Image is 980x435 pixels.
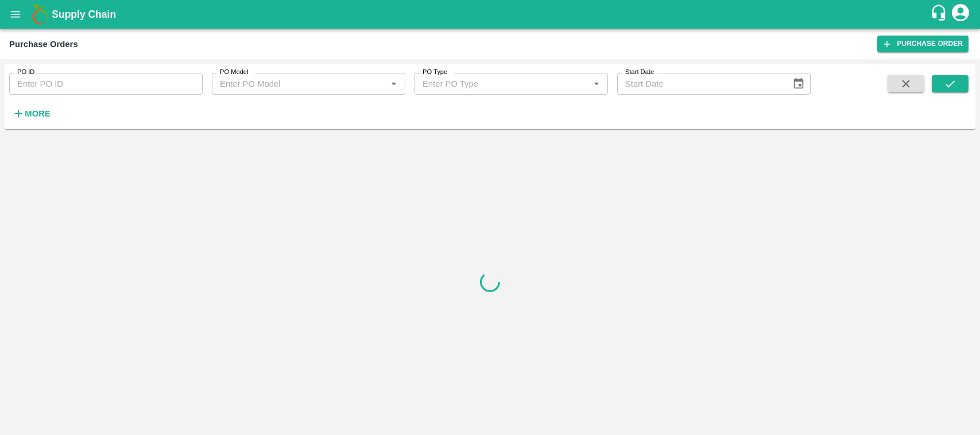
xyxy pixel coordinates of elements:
input: Enter PO ID [9,73,203,95]
input: Enter PO Model [215,76,383,91]
label: PO Type [423,68,447,77]
input: Start Date [617,73,783,95]
label: PO ID [17,68,34,77]
img: logo [29,3,52,26]
label: PO Model [220,68,249,77]
b: Supply Chain [52,9,116,20]
button: Choose date [788,73,809,95]
div: Purchase Orders [9,37,78,52]
div: account of current user [950,2,971,26]
button: Open [589,76,604,91]
input: Enter PO Type [418,76,586,91]
a: Supply Chain [52,6,930,22]
strong: More [25,109,51,118]
label: Start Date [625,68,654,77]
div: customer-support [930,4,950,25]
button: More [9,104,53,123]
button: Open [386,76,401,91]
a: Purchase Order [877,36,969,52]
button: open drawer [2,1,29,28]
